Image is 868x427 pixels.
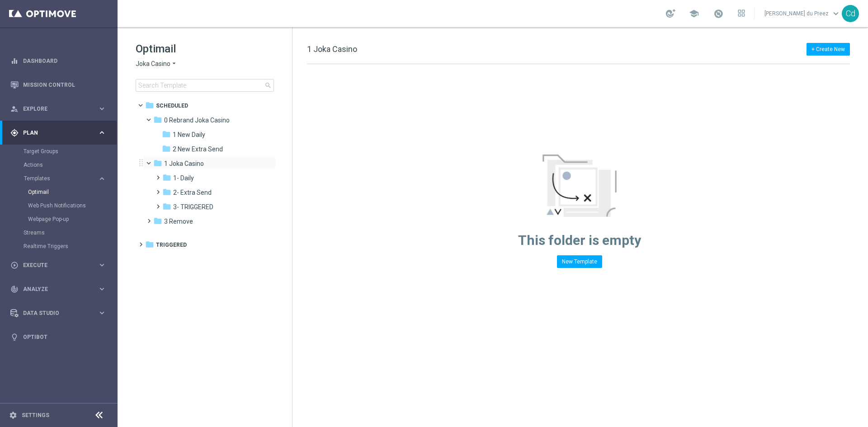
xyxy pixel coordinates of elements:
[24,175,107,182] button: Templates keyboard_arrow_right
[170,60,178,68] i: arrow_drop_down
[807,43,850,56] button: + Create New
[24,239,117,253] div: Realtime Triggers
[10,325,106,349] div: Optibot
[10,285,19,293] i: track_changes
[23,325,106,349] a: Optibot
[10,129,19,137] i: gps_fixed
[10,129,98,137] div: Plan
[173,188,212,197] span: 2- Extra Send
[98,261,106,269] i: keyboard_arrow_right
[136,60,178,68] button: Joka Casino arrow_drop_down
[173,145,223,153] span: 2 New Extra Send
[162,202,171,211] i: folder
[24,161,94,169] a: Actions
[173,174,194,182] span: 1- Daily
[24,226,117,239] div: Streams
[162,130,171,139] i: folder
[156,102,188,110] span: Scheduled
[10,310,107,317] button: Data Studio keyboard_arrow_right
[23,49,106,73] a: Dashboard
[28,216,94,223] a: Webpage Pop-up
[10,285,98,293] div: Analyze
[10,105,98,113] div: Explore
[145,101,154,110] i: folder
[98,174,106,183] i: keyboard_arrow_right
[164,160,204,168] span: 1 Joka Casino
[10,261,98,269] div: Execute
[28,202,94,209] a: Web Push Notifications
[10,333,19,341] i: lightbulb
[10,49,106,73] div: Dashboard
[764,7,842,20] a: [PERSON_NAME] du Preezkeyboard_arrow_down
[173,131,205,139] span: 1 New Daily
[98,104,106,113] i: keyboard_arrow_right
[22,413,49,418] a: Settings
[689,9,699,19] span: school
[164,217,193,225] span: 3 Remove
[156,241,187,249] span: Triggered
[9,411,17,419] i: settings
[842,5,859,22] div: Cd
[153,216,162,225] i: folder
[23,286,98,292] span: Analyze
[10,261,19,269] i: play_circle_outline
[10,286,107,293] button: track_changes Analyze keyboard_arrow_right
[10,57,107,65] button: equalizer Dashboard
[145,240,154,249] i: folder
[264,82,272,89] span: search
[831,9,841,19] span: keyboard_arrow_down
[24,229,94,236] a: Streams
[164,116,230,124] span: 0 Rebrand Joka Casino
[153,159,162,168] i: folder
[10,105,19,113] i: person_search
[24,145,117,158] div: Target Groups
[518,232,641,248] span: This folder is empty
[10,57,19,65] i: equalizer
[28,212,117,226] div: Webpage Pop-up
[153,115,162,124] i: folder
[173,203,213,211] span: 3- TRIGGERED
[307,44,357,54] span: 1 Joka Casino
[28,188,94,196] a: Optimail
[23,73,106,97] a: Mission Control
[10,333,107,341] button: lightbulb Optibot
[162,173,171,182] i: folder
[24,158,117,172] div: Actions
[10,105,107,113] button: person_search Explore keyboard_arrow_right
[10,81,107,89] button: Mission Control
[10,309,98,317] div: Data Studio
[24,243,94,250] a: Realtime Triggers
[162,188,171,197] i: folder
[24,176,89,181] span: Templates
[23,130,98,136] span: Plan
[10,73,106,97] div: Mission Control
[98,128,106,137] i: keyboard_arrow_right
[98,309,106,317] i: keyboard_arrow_right
[23,263,98,268] span: Execute
[24,176,98,181] div: Templates
[23,310,98,316] span: Data Studio
[23,106,98,112] span: Explore
[136,60,170,68] span: Joka Casino
[542,155,617,217] img: emptyStateManageTemplates.jpg
[24,172,117,226] div: Templates
[136,42,274,56] h1: Optimail
[136,79,274,92] input: Search Template
[557,255,602,268] button: New Template
[10,262,107,269] button: play_circle_outline Execute keyboard_arrow_right
[28,185,117,199] div: Optimail
[28,199,117,212] div: Web Push Notifications
[10,129,107,136] button: gps_fixed Plan keyboard_arrow_right
[98,285,106,293] i: keyboard_arrow_right
[24,148,94,155] a: Target Groups
[162,144,171,153] i: folder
